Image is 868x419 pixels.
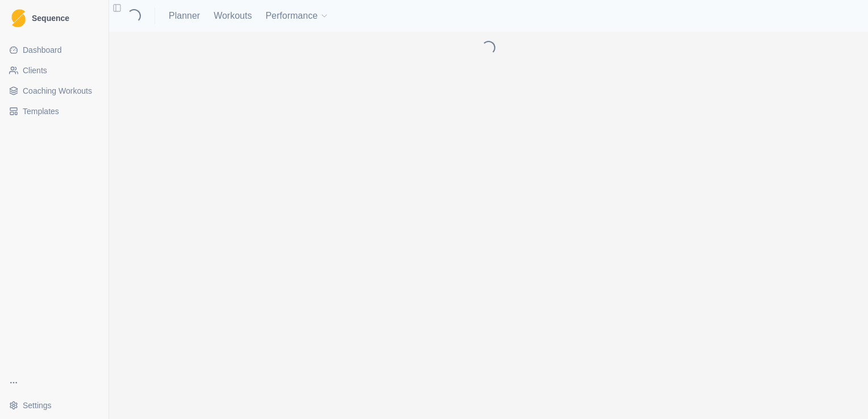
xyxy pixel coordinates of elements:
a: Planner [169,9,200,23]
a: Templates [5,102,104,120]
a: Dashboard [5,41,104,59]
img: Logo [11,9,26,28]
a: LogoSequence [5,5,104,32]
button: Settings [5,396,104,414]
span: Templates [23,106,59,117]
span: Clients [23,65,47,76]
span: Coaching Workouts [23,85,92,97]
a: Coaching Workouts [5,82,104,100]
span: Dashboard [23,44,62,56]
a: Clients [5,61,104,79]
a: Workouts [214,9,252,23]
span: Sequence [32,14,69,22]
button: Performance [265,5,329,27]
